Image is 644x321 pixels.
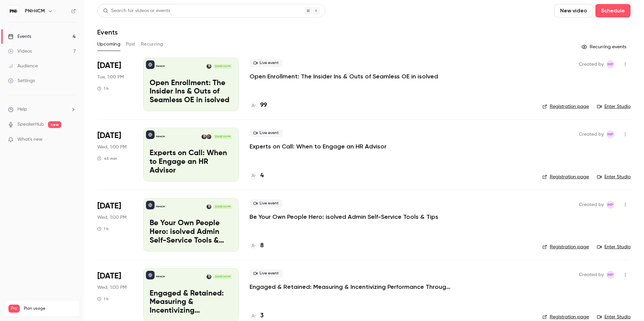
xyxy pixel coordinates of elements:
button: Upcoming [97,39,120,50]
span: [DATE] [97,60,121,71]
span: [DATE] [97,130,121,141]
p: Be Your Own People Hero: isolved Admin Self-Service Tools & Tips [150,219,232,245]
p: Experts on Call: When to Engage an HR Advisor [150,149,232,175]
a: 8 [250,241,264,250]
img: Kyle Wade [207,134,211,139]
a: Enter Studio [597,244,631,250]
span: Melissa Pisarski [606,201,614,209]
span: [DATE] 1:00 PM [213,204,232,209]
a: SpeakerHub [17,121,44,128]
span: MP [607,271,613,279]
a: Registration page [542,174,589,180]
li: help-dropdown-opener [8,106,76,113]
p: Engaged & Retained: Measuring & Incentivizing Performance Through Engagement [150,290,232,315]
img: Amy Miller [202,134,206,139]
h4: 4 [260,171,264,180]
span: Help [17,106,27,113]
a: Engaged & Retained: Measuring & Incentivizing Performance Through Engagement [250,283,451,291]
a: 4 [250,171,264,180]
p: Videos [8,313,21,319]
span: What's new [17,136,43,143]
a: Registration page [542,244,589,250]
a: Enter Studio [597,314,631,320]
span: [DATE] [97,271,121,281]
a: Experts on Call: When to Engage an HR AdvisorPNI•HCMKyle WadeAmy Miller[DATE] 1:00 PMExperts on C... [143,128,239,181]
img: Amy Miller [207,204,211,209]
a: Registration page [542,314,589,320]
h4: 99 [260,101,267,110]
div: 1 h [97,226,109,232]
span: Live event [250,199,283,207]
a: Registration page [542,103,589,110]
span: new [48,121,61,128]
span: [DATE] [97,201,121,211]
div: Search for videos or events [103,7,170,14]
a: Experts on Call: When to Engage an HR Advisor [250,142,386,150]
p: PNI•HCM [156,135,165,138]
h1: Events [97,28,118,36]
a: Enter Studio [597,174,631,180]
div: 1 h [97,296,109,302]
a: 3 [250,311,264,320]
div: Oct 15 Wed, 1:00 PM (America/New York) [97,198,132,252]
span: [DATE] 1:00 PM [213,274,232,279]
img: Amy Miller [207,274,211,279]
span: Melissa Pisarski [606,60,614,68]
img: PNI•HCM [8,6,19,16]
a: Be Your Own People Hero: isolved Admin Self-Service Tools & Tips [250,213,438,221]
p: PNI•HCM [156,275,165,278]
a: 99 [250,101,267,110]
span: Plan usage [24,306,75,311]
a: Open Enrollment: The Insider Ins & Outs of Seamless OE in isolved [250,72,438,80]
a: Open Enrollment: The Insider Ins & Outs of Seamless OE in isolvedPNI•HCMAmy Miller[DATE] 1:00 PMO... [143,58,239,111]
div: 1 h [97,86,109,91]
span: Wed, 1:00 PM [97,144,126,150]
span: [DATE] 1:00 PM [213,134,232,139]
h6: PNI•HCM [25,8,45,14]
span: Melissa Pisarski [606,130,614,138]
span: Melissa Pisarski [606,271,614,279]
div: 45 min [97,156,117,161]
h4: 8 [260,241,264,250]
span: Live event [250,269,283,277]
h4: 3 [260,311,264,320]
button: Recurring events [579,42,631,52]
div: Videos [8,48,32,55]
button: New video [554,4,593,17]
p: Open Enrollment: The Insider Ins & Outs of Seamless OE in isolved [150,79,232,105]
div: Audience [8,63,38,69]
span: Tue, 1:00 PM [97,74,124,80]
span: MP [607,60,613,68]
p: PNI•HCM [156,205,165,208]
p: / 150 [64,313,75,319]
div: Sep 17 Wed, 1:00 PM (America/New York) [97,128,132,181]
span: Wed, 1:00 PM [97,284,126,291]
span: 7 [64,314,66,318]
span: Wed, 1:00 PM [97,214,126,221]
span: Created by [579,130,604,138]
button: Schedule [595,4,631,17]
span: Created by [579,60,604,68]
div: Events [8,33,31,40]
span: MP [607,130,613,138]
span: Created by [579,201,604,209]
img: Amy Miller [207,64,211,69]
iframe: Noticeable Trigger [68,137,76,143]
button: Recurring [141,39,163,50]
span: Live event [250,129,283,137]
a: Enter Studio [597,103,631,110]
p: PNI•HCM [156,65,165,68]
span: Pro [8,305,20,313]
button: Past [126,39,136,50]
span: Created by [579,271,604,279]
span: [DATE] 1:00 PM [213,64,232,69]
div: Aug 12 Tue, 1:00 PM (America/New York) [97,58,132,111]
div: Settings [8,77,35,84]
span: Live event [250,59,283,67]
span: MP [607,201,613,209]
a: Be Your Own People Hero: isolved Admin Self-Service Tools & TipsPNI•HCMAmy Miller[DATE] 1:00 PMBe... [143,198,239,252]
